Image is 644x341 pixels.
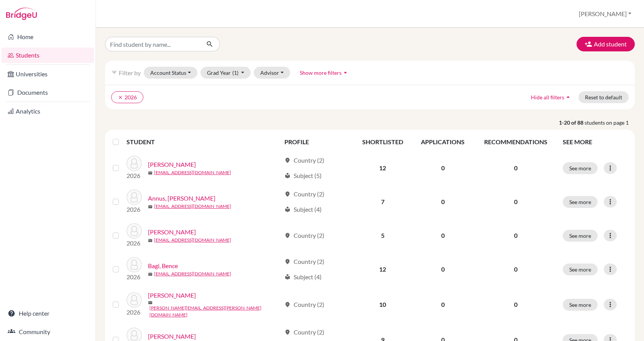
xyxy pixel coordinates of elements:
[148,291,196,300] a: [PERSON_NAME]
[148,238,153,243] span: mail
[148,300,153,305] span: mail
[353,252,412,286] td: 12
[284,189,324,199] div: Country (2)
[353,151,412,185] td: 12
[284,156,324,165] div: Country (2)
[563,264,598,275] button: See more
[412,252,474,286] td: 0
[412,286,474,323] td: 0
[284,301,291,308] span: location_on
[280,133,353,151] th: PROFILE
[154,203,231,210] a: [EMAIL_ADDRESS][DOMAIN_NAME]
[412,219,474,252] td: 0
[2,66,94,82] a: Universities
[564,93,572,101] i: arrow_drop_up
[144,67,197,79] button: Account Status
[154,237,231,244] a: [EMAIL_ADDRESS][DOMAIN_NAME]
[105,37,200,51] input: Find student by name...
[478,163,554,173] p: 0
[232,69,238,76] span: (1)
[300,69,342,76] span: Show more filters
[284,157,291,163] span: location_on
[284,329,291,335] span: location_on
[524,91,578,103] button: Hide all filtersarrow_drop_up
[284,231,324,240] div: Country (2)
[127,171,142,180] p: 2026
[284,171,322,180] div: Subject (5)
[563,196,598,208] button: See more
[563,230,598,242] button: See more
[148,272,153,277] span: mail
[200,67,251,79] button: Grad Year(1)
[284,191,291,197] span: location_on
[6,8,37,20] img: Bridge-U
[127,223,142,239] img: Areniello Scharli, Dávid
[342,69,349,76] i: arrow_drop_up
[2,104,94,119] a: Analytics
[293,67,356,79] button: Show more filtersarrow_drop_up
[478,231,554,240] p: 0
[478,265,554,274] p: 0
[478,300,554,309] p: 0
[2,324,94,339] a: Community
[2,85,94,100] a: Documents
[284,274,291,280] span: local_library
[531,94,564,100] span: Hide all filters
[2,48,94,63] a: Students
[284,300,324,309] div: Country (2)
[558,133,632,151] th: SEE MORE
[127,205,142,214] p: 2026
[148,227,196,237] a: [PERSON_NAME]
[284,206,291,213] span: local_library
[149,305,281,318] a: [PERSON_NAME][EMAIL_ADDRESS][PERSON_NAME][DOMAIN_NAME]
[148,261,178,270] a: Bagi, Bence
[148,171,153,175] span: mail
[127,292,142,308] img: Bálint, Aliz
[478,197,554,206] p: 0
[412,151,474,185] td: 0
[577,37,635,51] button: Add student
[154,270,231,277] a: [EMAIL_ADDRESS][DOMAIN_NAME]
[284,173,291,179] span: local_library
[154,169,231,176] a: [EMAIL_ADDRESS][DOMAIN_NAME]
[353,133,412,151] th: SHORTLISTED
[412,185,474,219] td: 0
[148,332,196,341] a: [PERSON_NAME]
[111,69,117,76] i: filter_list
[127,133,280,151] th: STUDENT
[578,91,629,103] button: Reset to default
[127,239,142,248] p: 2026
[254,67,290,79] button: Advisor
[148,204,153,209] span: mail
[353,286,412,323] td: 10
[2,29,94,44] a: Home
[284,272,322,282] div: Subject (4)
[284,259,291,265] span: location_on
[127,272,142,282] p: 2026
[284,205,322,214] div: Subject (4)
[148,194,215,203] a: Annus, [PERSON_NAME]
[2,306,94,321] a: Help center
[127,257,142,272] img: Bagi, Bence
[127,308,142,317] p: 2026
[118,95,123,100] i: clear
[575,7,635,21] button: [PERSON_NAME]
[111,91,143,103] button: clear2026
[353,219,412,252] td: 5
[284,328,324,337] div: Country (2)
[474,133,558,151] th: RECOMMENDATIONS
[284,232,291,239] span: location_on
[119,69,141,76] span: Filter by
[563,162,598,174] button: See more
[559,119,585,127] strong: 1-20 of 88
[412,133,474,151] th: APPLICATIONS
[148,160,196,169] a: [PERSON_NAME]
[127,189,142,205] img: Annus, Dorottya
[284,257,324,266] div: Country (2)
[353,185,412,219] td: 7
[563,299,598,311] button: See more
[585,119,635,127] span: students on page 1
[127,156,142,171] img: Ábrahám, Emma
